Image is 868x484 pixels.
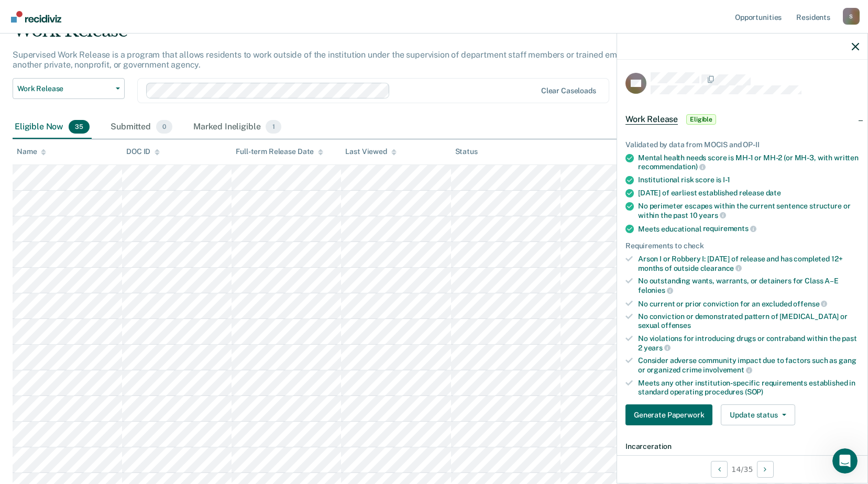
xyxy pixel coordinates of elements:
[638,202,859,219] div: No perimeter escapes within the current sentence structure or within the past 10
[644,344,671,352] span: years
[617,103,867,136] div: Work ReleaseEligible
[13,116,92,139] div: Eligible Now
[617,455,867,483] div: 14 / 35
[638,379,859,397] div: Meets any other institution-specific requirements established in standard operating procedures
[139,353,175,360] span: Messages
[625,114,678,125] span: Work Release
[21,146,189,163] p: How can we help?
[766,189,781,197] span: date
[638,153,859,171] div: Mental health needs score is MH-1 or MH-2 (or MH-3, with written
[703,224,756,233] span: requirements
[638,224,859,234] div: Meets educational
[142,17,163,38] div: Profile image for Krysty
[236,147,323,156] div: Full-term Release Date
[638,255,859,272] div: Arson I or Robbery I: [DATE] of release and has completed 12+ months of outside
[69,120,90,134] span: 35
[21,185,175,196] div: Send us a message
[40,353,64,360] span: Home
[21,74,189,146] p: Hi [PERSON_NAME][EMAIL_ADDRESS][PERSON_NAME][DOMAIN_NAME] 👋
[711,461,728,478] button: Previous Opportunity
[793,300,827,308] span: offense
[703,366,752,374] span: involvement
[638,162,706,171] span: recommendation)
[832,448,858,474] iframe: Intercom live chat
[625,404,712,425] button: Generate Paperwork
[661,321,691,329] span: offenses
[455,147,478,156] div: Status
[638,334,859,352] div: No violations for introducing drugs or contraband within the past 2
[17,147,46,156] div: Name
[745,388,763,396] span: (SOP)
[13,20,664,50] div: Work Release
[123,17,144,38] img: Profile image for Kelly
[13,50,657,70] p: Supervised Work Release is a program that allows residents to work outside of the institution und...
[843,8,860,25] div: S
[21,20,79,37] img: logo
[638,299,859,309] div: No current or prior conviction for an excluded
[638,189,859,197] div: [DATE] of earliest established release
[191,116,283,139] div: Marked Ineligible
[103,17,124,38] img: Profile image for Rajan
[699,211,726,219] span: years
[686,114,716,125] span: Eligible
[10,177,199,205] div: Send us a message
[345,147,396,156] div: Last Viewed
[638,356,859,374] div: Consider adverse community impact due to factors such as gang or organized crime
[541,86,596,95] div: Clear caseloads
[757,461,774,478] button: Next Opportunity
[156,120,172,134] span: 0
[700,264,742,272] span: clearance
[105,327,210,369] button: Messages
[266,120,281,134] span: 1
[625,442,859,451] dt: Incarceration
[625,140,859,149] div: Validated by data from MOCIS and OP-II
[11,11,61,23] img: Recidiviz
[638,175,859,184] div: Institutional risk score is
[721,404,795,425] button: Update status
[17,84,112,93] span: Work Release
[126,147,160,156] div: DOC ID
[843,8,860,25] button: Profile dropdown button
[638,277,859,294] div: No outstanding wants, warrants, or detainers for Class A–E
[625,241,859,250] div: Requirements to check
[638,286,673,294] span: felonies
[723,175,730,184] span: I-1
[638,312,859,330] div: No conviction or demonstrated pattern of [MEDICAL_DATA] or sexual
[108,116,174,139] div: Submitted
[180,17,199,36] div: Close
